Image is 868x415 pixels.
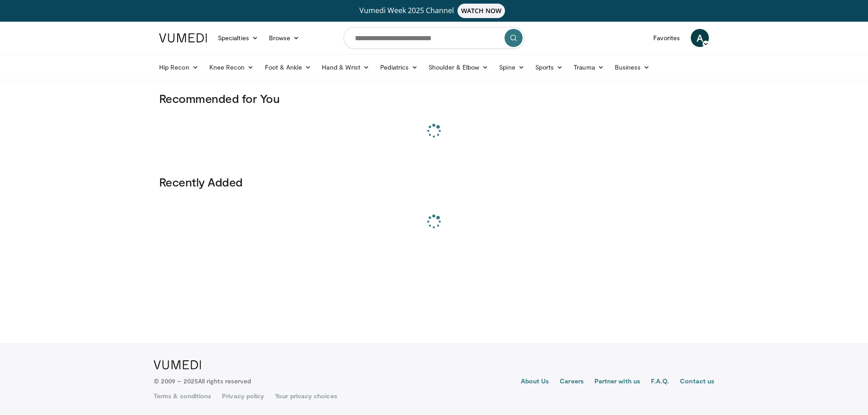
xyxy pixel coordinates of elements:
a: Business [609,58,656,76]
a: Spine [494,58,529,76]
a: Hand & Wrist [316,58,375,76]
p: © 2009 – 2025 [154,377,251,386]
a: Privacy policy [222,392,264,401]
a: Sports [530,58,569,76]
a: Terms & conditions [154,392,211,401]
a: Hip Recon [154,58,204,76]
h3: Recently Added [159,175,709,189]
a: Vumedi Week 2025 ChannelWATCH NOW [160,4,708,18]
a: Trauma [568,58,609,76]
input: Search topics, interventions [344,27,524,49]
a: Your privacy choices [275,392,337,401]
a: Shoulder & Elbow [423,58,494,76]
a: Partner with us [594,377,640,387]
a: Favorites [648,29,685,47]
span: All rights reserved [198,377,251,385]
span: WATCH NOW [458,4,505,18]
a: F.A.Q. [651,377,669,387]
img: VuMedi Logo [159,33,207,42]
a: Foot & Ankle [259,58,317,76]
a: Contact us [680,377,714,387]
a: Knee Recon [204,58,259,76]
a: Specialties [212,29,264,47]
a: Browse [264,29,305,47]
a: Pediatrics [375,58,423,76]
a: A [691,29,709,47]
a: About Us [521,377,549,387]
h3: Recommended for You [159,91,709,106]
img: VuMedi Logo [154,360,201,369]
a: Careers [560,377,584,387]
